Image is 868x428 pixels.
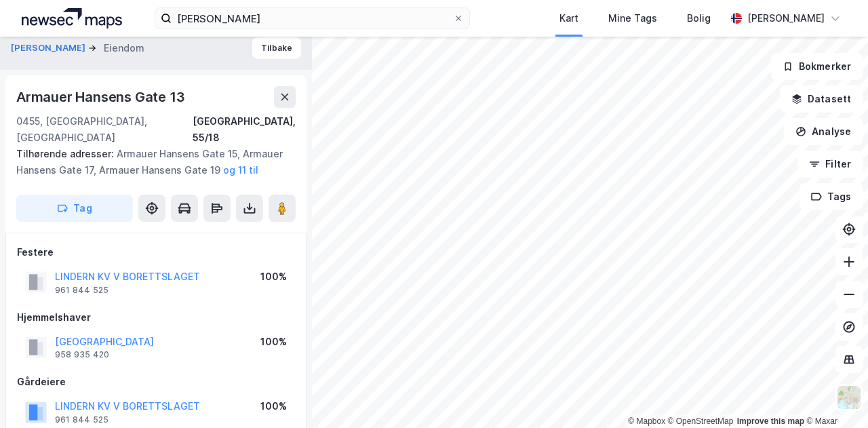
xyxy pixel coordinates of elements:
button: Tags [800,183,863,210]
input: Søk på adresse, matrikkel, gårdeiere, leietakere eller personer [172,8,453,28]
button: Bokmerker [771,53,863,80]
img: logo.a4113a55bc3d86da70a041830d287a7e.svg [22,8,122,28]
iframe: Chat Widget [800,363,868,428]
span: Tilhørende adresser: [16,148,117,159]
div: Eiendom [104,40,144,56]
div: 0455, [GEOGRAPHIC_DATA], [GEOGRAPHIC_DATA] [16,113,193,146]
button: Filter [797,151,863,178]
button: Tag [16,195,133,222]
div: 100% [260,269,287,285]
div: Armauer Hansens Gate 15, Armauer Hansens Gate 17, Armauer Hansens Gate 19 [16,146,285,178]
div: Mine Tags [608,10,657,26]
button: Tilbake [252,37,301,59]
div: Bolig [687,10,711,26]
button: [PERSON_NAME] [11,41,88,55]
div: [GEOGRAPHIC_DATA], 55/18 [193,113,296,146]
button: Datasett [780,85,863,113]
div: 100% [260,334,287,350]
a: OpenStreetMap [668,416,734,426]
div: Festere [17,244,295,260]
div: Armauer Hansens Gate 13 [16,86,187,108]
div: Kart [559,10,578,26]
button: Analyse [784,118,863,145]
div: 100% [260,398,287,414]
div: 961 844 525 [55,414,108,425]
div: Hjemmelshaver [17,309,295,326]
div: 958 935 420 [55,349,109,360]
div: 961 844 525 [55,285,108,296]
div: [PERSON_NAME] [747,10,825,26]
a: Mapbox [628,416,665,426]
div: Gårdeiere [17,374,295,390]
a: Improve this map [737,416,804,426]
